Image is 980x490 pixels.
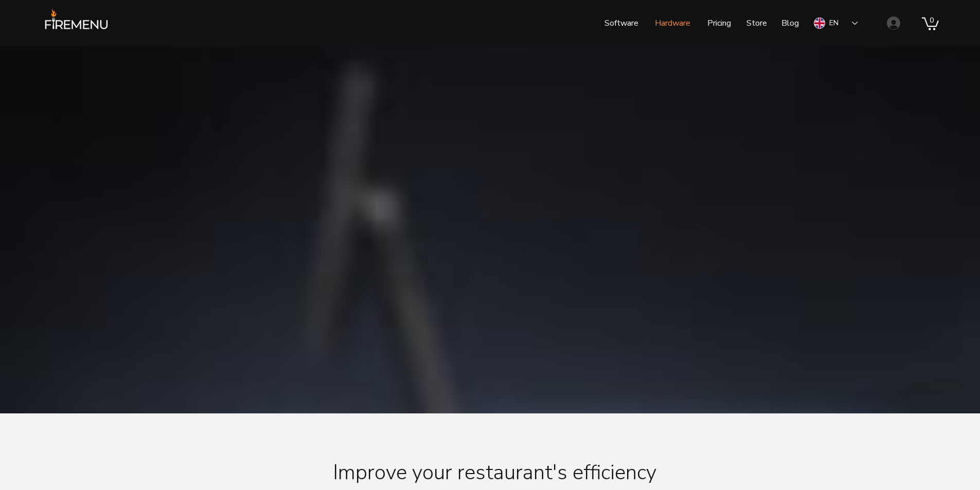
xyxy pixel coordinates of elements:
iframe: Wix Chat [932,442,980,490]
p: Pricing [702,10,736,36]
div: EN [829,18,839,28]
p: Blog [776,10,804,36]
a: Cart with 0 items [922,16,939,30]
a: Store [739,10,774,36]
img: English [814,17,825,29]
a: Software [597,10,646,36]
a: Pricing [698,10,739,36]
div: Language Selector: English [807,11,865,35]
p: Hardware [650,10,696,36]
p: Software [599,10,644,36]
nav: Site [516,10,807,36]
text: 0 [930,15,934,24]
a: Blog [774,10,807,36]
img: FireMenu logo [41,8,112,38]
a: Hardware [646,10,698,36]
p: Store [741,10,772,36]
